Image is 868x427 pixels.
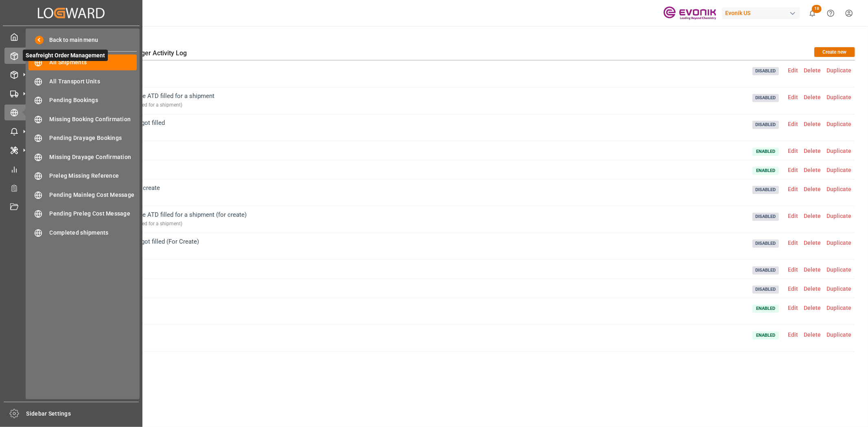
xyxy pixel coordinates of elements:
span: 18 [812,5,822,13]
a: All Shipments [28,54,137,70]
span: Enabled [752,331,779,340]
a: All Transport Units [28,73,137,89]
span: All Transport Units [50,77,137,86]
span: Disabled [752,285,779,294]
span: Duplicate [824,94,854,100]
span: Edit [785,305,801,311]
span: Delete [801,305,824,311]
span: All Shipments [50,58,137,67]
span: Delete [801,167,824,173]
span: Duplicate [824,67,854,74]
span: Edit [785,331,801,338]
span: Disabled [752,67,779,75]
span: Missing Drayage Confirmation [50,153,137,161]
span: Delete [801,240,824,246]
span: Edit [785,94,801,100]
a: Missing Booking Confirmation [28,111,137,127]
span: Disabled [752,121,779,129]
span: Delete [801,94,824,100]
a: Pending Preleg Cost Message [28,206,137,222]
div: Trigger Activity Log [124,47,192,61]
a: Transport Planner [4,180,138,196]
span: Delete [801,331,824,338]
span: Delete [801,186,824,192]
span: Pending Drayage Bookings [50,134,137,142]
span: Pending Bookings [50,96,137,105]
a: Preleg Missing Reference [28,168,137,184]
span: Disabled [752,213,779,221]
span: Edit [785,186,801,192]
button: show 18 new notifications [803,4,822,22]
span: Completed shipments [50,229,137,237]
span: Delete [801,121,824,127]
button: Help Center [822,4,840,22]
a: My Reports [4,161,138,177]
span: Duplicate [824,266,854,273]
span: Disabled [752,186,779,194]
span: Seafreight Order Management [23,50,108,61]
button: Evonik US [722,5,803,21]
span: Sidebar Settings [26,410,139,418]
span: Delete [801,148,824,154]
span: Edit [785,285,801,292]
a: Missing Drayage Confirmation [28,149,137,165]
a: Pending Bookings [28,92,137,108]
a: Pending Drayage Bookings [28,130,137,146]
span: Pending Mainleg Cost Message [50,191,137,199]
span: Duplicate [824,285,854,292]
span: Duplicate [824,121,854,127]
span: Duplicate [824,305,854,311]
a: Completed shipments [28,224,137,240]
span: Duplicate [824,331,854,338]
span: Delete [801,285,824,292]
span: Notification to Leschaco whenever the ATD filled for a shipment (for create) [41,210,247,229]
div: Evonik US [722,7,800,19]
span: Edit [785,240,801,246]
span: Duplicate [824,213,854,219]
span: Edit [785,121,801,127]
span: Duplicate [824,148,854,154]
span: Duplicate [824,240,854,246]
span: Enabled [752,305,779,313]
span: Enabled [752,167,779,175]
button: Create new [814,47,855,57]
img: Evonik-brand-mark-Deep-Purple-RGB.jpeg_1700498283.jpeg [663,6,716,20]
span: Delete [801,266,824,273]
a: Pending Mainleg Cost Message [28,187,137,203]
span: Edit [785,67,801,74]
span: Preleg Missing Reference [50,172,137,180]
span: Duplicate [824,186,854,192]
span: Duplicate [824,167,854,173]
span: Edit [785,213,801,219]
span: Delete [801,67,824,74]
span: Disabled [752,266,779,274]
a: Document Management [4,199,138,215]
a: My Cockpit [4,29,138,45]
span: Enabled [752,148,779,156]
span: Back to main menu [44,36,98,44]
div: ( notification to Leschaco whenever the ATD filled for a shipment ) [41,219,247,229]
span: Missing Booking Confirmation [50,115,137,124]
span: Edit [785,167,801,173]
span: Delete [801,213,824,219]
span: Edit [785,266,801,273]
span: Edit [785,148,801,154]
span: Pending Preleg Cost Message [50,209,137,218]
span: Disabled [752,240,779,248]
span: Disabled [752,94,779,102]
h1: Automation [40,32,855,46]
